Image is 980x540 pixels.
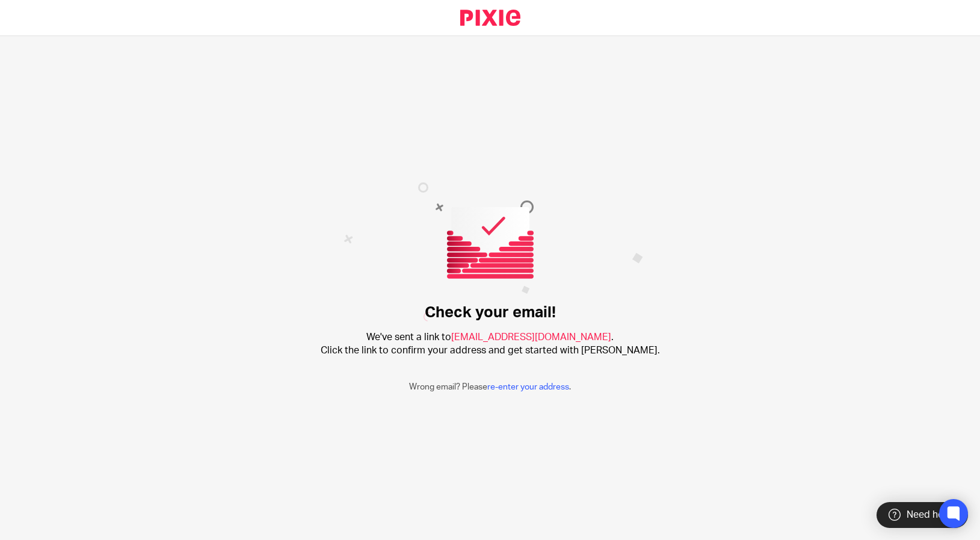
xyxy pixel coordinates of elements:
h2: We've sent a link to . Click the link to confirm your address and get started with [PERSON_NAME]. [321,331,660,357]
h1: Check your email! [425,303,556,322]
span: [EMAIL_ADDRESS][DOMAIN_NAME] [451,332,611,342]
img: Confirm email image [344,182,643,321]
div: Need help? [877,502,968,528]
p: Wrong email? Please . [409,381,571,393]
a: re-enter your address [487,383,569,391]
